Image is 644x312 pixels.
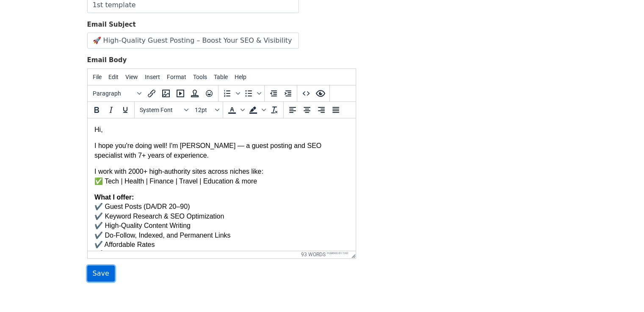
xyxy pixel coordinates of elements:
div: Text color [225,103,246,117]
button: Source code [299,86,313,101]
input: Save [87,265,115,282]
span: Paragraph [93,90,134,97]
button: Justify [329,103,343,117]
span: Table [214,74,228,80]
button: Insert template [188,86,202,101]
button: Preview [313,86,328,101]
div: Resize [348,251,356,258]
div: Bullet list [241,86,263,101]
button: Italic [104,103,118,117]
a: Powered by Tiny [327,252,348,255]
button: Emoticons [202,86,216,101]
span: System Font [140,107,181,113]
div: Numbered list [220,86,241,101]
button: Underline [118,103,133,117]
span: Format [167,74,186,80]
button: Decrease indent [266,86,281,101]
label: Email Subject [87,20,136,30]
button: Font sizes [191,103,221,117]
button: Align right [314,103,329,117]
label: Email Body [87,55,127,65]
button: Insert/edit image [159,86,173,101]
span: Tools [193,74,207,80]
button: Clear formatting [267,103,282,117]
button: Align left [285,103,300,117]
p: ✔️ Guest Posts (DA/DR 20–90) ✔️ Keyword Research & SEO Optimization ✔️ High-Quality Content Writi... [7,74,261,141]
strong: What I offer: [7,75,46,82]
button: Blocks [89,86,144,101]
span: Insert [145,74,160,80]
span: Help [235,74,246,80]
button: Insert/edit link [144,86,159,101]
iframe: Chat Widget [602,271,644,312]
button: 93 words [301,252,326,257]
button: Fonts [136,103,191,117]
button: Insert/edit media [173,86,188,101]
button: Increase indent [281,86,295,101]
span: File [93,74,102,80]
span: 12pt [195,107,213,113]
iframe: Rich Text Area. Press ALT-0 for help. [88,118,356,251]
span: View [125,74,138,80]
div: Background color [246,103,267,117]
span: Edit [108,74,119,80]
button: Bold [89,103,104,117]
button: Align center [300,103,314,117]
